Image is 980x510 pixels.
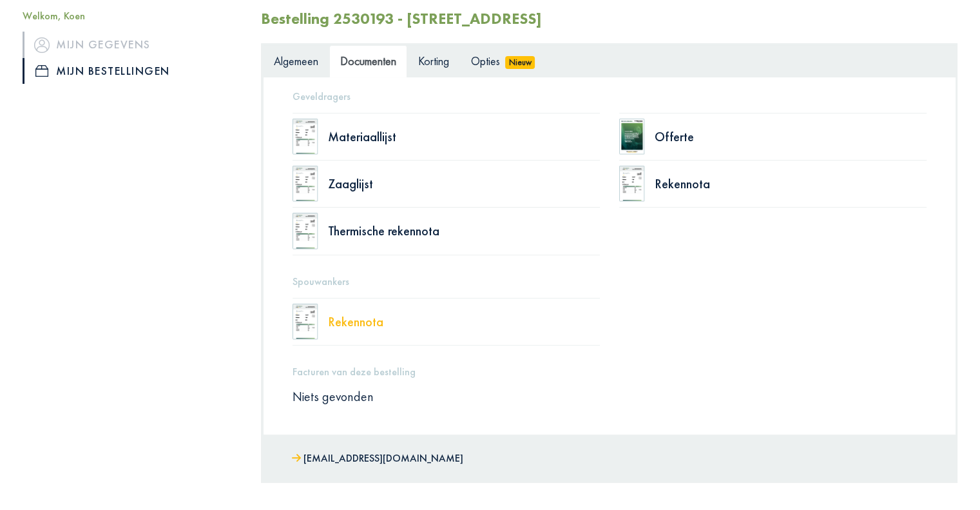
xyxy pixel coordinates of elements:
[34,37,50,52] img: icon
[293,90,351,103] font: Geveldragers
[328,175,373,192] font: Zaaglijst
[23,32,242,57] a: iconMijn gegevens
[35,65,48,77] img: icon
[509,57,532,68] font: Nieuw
[340,54,396,68] font: Documenten
[293,166,318,202] img: dokter
[56,63,170,78] font: Mijn bestellingen
[23,9,85,23] font: Welkom, Koen
[655,128,694,145] font: Offerte
[293,275,349,288] font: Spouwankers
[293,365,416,378] font: Facturen van deze bestelling
[293,213,318,249] img: dokter
[23,58,242,84] a: iconMijn bestellingen
[471,54,500,68] font: Opties
[261,8,542,28] font: Bestelling 2530193 - [STREET_ADDRESS]
[655,175,710,192] font: Rekennota
[293,388,374,405] font: Niets gevonden
[328,128,396,145] font: Materiaallijst
[619,166,645,202] img: dokter
[293,119,318,155] img: dokter
[274,54,318,68] font: Algemeen
[418,54,449,68] font: Korting
[619,119,645,155] img: dokter
[263,45,956,77] ul: Tabbladen
[292,449,463,468] a: [EMAIL_ADDRESS][DOMAIN_NAME]
[303,451,463,465] font: [EMAIL_ADDRESS][DOMAIN_NAME]
[328,313,383,330] font: Rekennota
[56,37,151,52] font: Mijn gegevens
[328,222,439,239] font: Thermische rekennota
[293,304,318,340] img: dokter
